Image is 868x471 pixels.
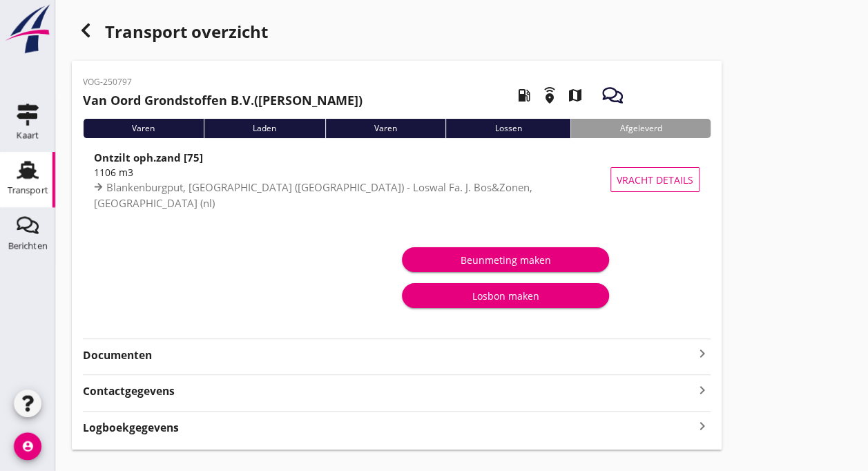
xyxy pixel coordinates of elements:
button: Beunmeting maken [402,247,609,272]
i: map [555,76,594,115]
strong: Van Oord Grondstoffen B.V. [83,92,254,108]
div: Laden [204,119,325,138]
strong: Logboekgegevens [83,420,179,436]
div: Varen [325,119,446,138]
i: account_circle [14,432,41,460]
strong: Documenten [83,347,694,363]
div: Lossen [445,119,570,138]
i: emergency_share [530,76,569,115]
div: Losbon maken [413,289,598,303]
div: Berichten [8,241,48,250]
span: Vracht details [617,173,693,187]
i: keyboard_arrow_right [694,417,711,436]
div: Beunmeting maken [413,253,598,267]
i: local_gas_station [505,76,543,115]
div: Transport overzicht [72,17,722,50]
i: keyboard_arrow_right [694,345,711,362]
div: 1106 m3 [94,165,617,180]
div: Transport [8,186,48,195]
div: Varen [83,119,204,138]
button: Vracht details [610,167,700,192]
h2: ([PERSON_NAME]) [83,91,363,110]
button: Losbon maken [402,283,609,308]
strong: Contactgegevens [83,383,175,399]
div: Afgeleverd [570,119,711,138]
strong: Ontzilt oph.zand [75] [94,151,203,164]
img: logo-small.a267ee39.svg [3,3,52,55]
div: Kaart [17,131,39,140]
a: Ontzilt oph.zand [75]1106 m3Blankenburgput, [GEOGRAPHIC_DATA] ([GEOGRAPHIC_DATA]) - Loswal Fa. J.... [83,149,711,210]
span: Blankenburgput, [GEOGRAPHIC_DATA] ([GEOGRAPHIC_DATA]) - Loswal Fa. J. Bos&Zonen, [GEOGRAPHIC_DATA... [94,180,532,210]
p: VOG-250797 [83,76,363,88]
i: keyboard_arrow_right [694,381,711,399]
